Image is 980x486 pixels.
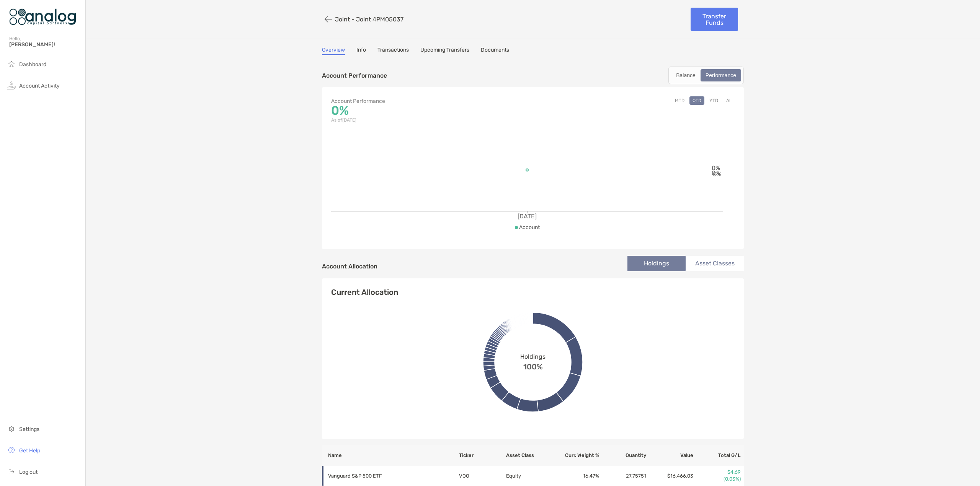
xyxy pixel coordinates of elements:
th: Total G/L [694,445,744,466]
div: segmented control [668,67,744,84]
tspan: 0% [712,169,720,177]
p: As of [DATE] [331,115,533,125]
th: Curr. Weight % [553,445,600,466]
span: Get Help [19,447,40,454]
th: Quantity [599,445,647,466]
p: Joint - Joint 4PM05037 [335,16,403,23]
span: Dashboard [19,61,46,68]
img: Zoe Logo [9,3,76,31]
a: Transactions [377,47,409,55]
button: YTD [706,96,721,105]
span: Holdings [520,353,546,360]
p: Vanguard S&P 500 ETF [328,471,435,481]
button: All [723,96,735,105]
a: Info [356,47,366,55]
a: Transfer Funds [691,8,738,31]
tspan: 0% [713,171,721,178]
img: activity icon [7,81,16,90]
tspan: [DATE] [518,213,537,220]
button: QTD [689,96,704,105]
span: Settings [19,426,39,432]
img: get-help icon [7,445,16,455]
th: Ticker [459,445,506,466]
img: household icon [7,59,16,68]
th: Asset Class [506,445,553,466]
div: Balance [672,70,700,81]
span: Account Activity [19,83,60,89]
p: Account Performance [322,71,387,80]
img: settings icon [7,424,16,433]
p: (0.03%) [694,476,741,483]
button: MTD [672,96,688,105]
h4: Current Allocation [331,288,398,297]
a: Documents [481,47,509,55]
span: 100% [523,360,543,371]
h4: Account Allocation [322,263,377,270]
tspan: 0% [712,164,720,172]
p: Account Performance [331,96,533,106]
p: Account [519,223,540,232]
a: Upcoming Transfers [420,47,469,55]
li: Holdings [627,256,686,271]
p: 0% [331,106,533,115]
th: Name [322,445,459,466]
li: Asset Classes [686,256,744,271]
p: $4.69 [694,469,741,476]
div: Performance [701,70,740,81]
span: [PERSON_NAME]! [9,41,81,48]
a: Overview [322,47,345,55]
th: Value [647,445,694,466]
